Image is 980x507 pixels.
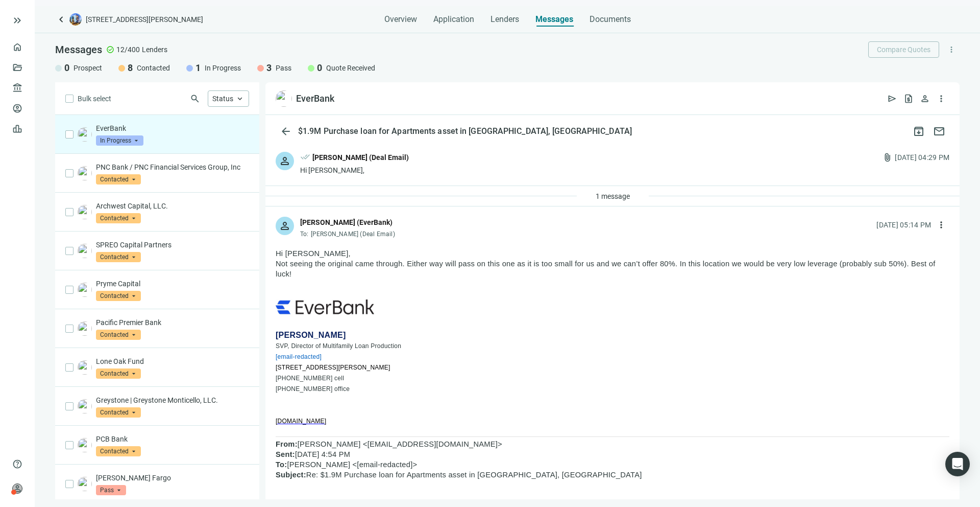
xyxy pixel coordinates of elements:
[296,126,634,136] div: $1.9M Purchase loan for Apartments asset in [GEOGRAPHIC_DATA], [GEOGRAPHIC_DATA]
[596,192,630,200] span: 1 message
[78,360,92,375] img: d25f8117-3bde-4b1d-a838-0a98c958bad4.png
[78,166,92,180] img: 33893857-8396-4680-8765-5124c06d9744.png
[96,446,141,456] span: Contacted
[279,220,291,232] span: person
[11,14,23,27] button: keyboard_double_arrow_right
[312,152,409,163] div: [PERSON_NAME] (Deal Email)
[587,188,639,204] button: 1 message
[920,94,930,104] span: person
[933,90,949,107] button: more_vert
[12,459,22,469] span: help
[266,62,272,74] span: 3
[96,434,249,444] p: PCB Bank
[590,14,631,25] span: Documents
[96,123,249,133] p: EverBank
[69,13,82,26] img: deal-logo
[142,44,167,55] span: Lenders
[947,45,956,54] span: more_vert
[96,240,249,250] p: SPREO Capital Partners
[279,155,291,167] span: person
[96,252,141,262] span: Contacted
[78,93,111,104] span: Bulk select
[883,152,893,163] span: attach_file
[212,95,233,103] span: Status
[96,317,249,328] p: Pacific Premier Bank
[96,162,249,172] p: PNC Bank / PNC Financial Services Group, Inc
[205,63,241,73] span: In Progress
[311,231,395,238] span: [PERSON_NAME] (Deal Email)
[326,63,375,73] span: Quote Received
[300,152,310,165] span: done_all
[276,90,292,107] img: 7a8e883c-29d7-4212-b92f-5c102c255938
[535,14,573,24] span: Messages
[116,44,140,55] span: 12/400
[78,205,92,219] img: 7661a31f-baf9-4577-ad1b-09a9d9ab2c0b
[96,279,249,289] p: Pryme Capital
[64,62,69,74] span: 0
[296,93,334,105] div: EverBank
[96,201,249,211] p: Archwest Capital, LLC.
[933,125,945,137] span: mail
[96,330,141,340] span: Contacted
[300,165,409,175] div: Hi [PERSON_NAME],
[96,135,143,146] span: In Progress
[868,41,939,58] button: Compare Quotes
[96,485,126,495] span: Pass
[96,395,249,405] p: Greystone | Greystone Monticello, LLC.
[78,321,92,336] img: 0d772d50-d2bd-47ac-9822-9874426d0a1e
[936,94,946,104] span: more_vert
[929,121,949,142] button: mail
[73,63,102,73] span: Prospect
[903,94,914,104] span: request_quote
[78,244,92,258] img: fd5e7f14-122a-40e1-b66e-10f34bd2f117
[887,94,897,104] span: send
[96,473,249,483] p: [PERSON_NAME] Fargo
[433,14,474,25] span: Application
[933,217,949,233] button: more_vert
[276,63,291,73] span: Pass
[900,90,917,107] button: request_quote
[945,452,970,476] div: Open Intercom Messenger
[78,127,92,142] img: 7a8e883c-29d7-4212-b92f-5c102c255938
[128,62,133,74] span: 8
[137,63,170,73] span: Contacted
[276,121,296,142] button: arrow_back
[96,213,141,223] span: Contacted
[280,125,292,137] span: arrow_back
[876,219,931,231] div: [DATE] 05:14 PM
[96,407,141,418] span: Contacted
[96,291,141,301] span: Contacted
[300,217,393,228] div: [PERSON_NAME] (EverBank)
[86,14,203,25] span: [STREET_ADDRESS][PERSON_NAME]
[317,62,322,74] span: 0
[96,368,141,379] span: Contacted
[491,14,519,25] span: Lenders
[55,43,102,56] span: Messages
[909,121,929,142] button: archive
[895,152,949,163] div: [DATE] 04:29 PM
[78,477,92,491] img: 61e215de-ba22-4608-92ae-da61297d1b96.png
[96,174,141,185] span: Contacted
[936,220,946,230] span: more_vert
[943,41,960,58] button: more_vert
[78,399,92,413] img: 61a9af4f-95bd-418e-8bb7-895b5800da7c.png
[55,13,67,26] a: keyboard_arrow_left
[78,283,92,297] img: b51026bb-dfdf-4c43-b42d-d9cf265a721c.png
[384,14,417,25] span: Overview
[96,356,249,366] p: Lone Oak Fund
[12,483,22,494] span: person
[12,83,19,93] span: account_balance
[106,45,114,54] span: check_circle
[917,90,933,107] button: person
[190,94,200,104] span: search
[78,438,92,452] img: d3cf2028-7e87-464d-8f9e-0206701f6b88
[884,90,900,107] button: send
[300,230,398,238] div: To:
[195,62,201,74] span: 1
[913,125,925,137] span: archive
[235,94,244,103] span: keyboard_arrow_up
